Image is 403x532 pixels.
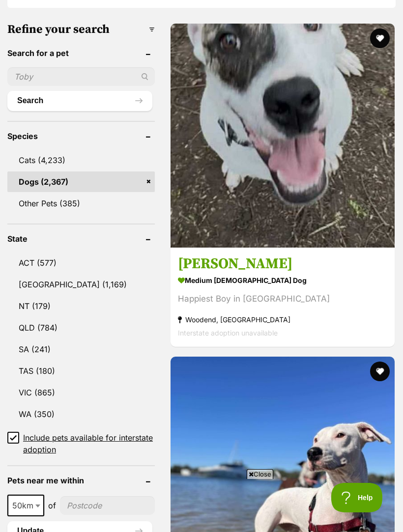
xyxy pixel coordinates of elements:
header: Pets near me within [7,476,155,485]
button: favourite [370,362,390,381]
h3: Refine your search [7,23,155,36]
a: Dogs (2,367) [7,171,155,192]
header: Search for a pet [7,49,155,57]
a: WA (350) [7,404,155,424]
a: Include pets available for interstate adoption [7,432,155,455]
strong: Woodend, [GEOGRAPHIC_DATA] [178,313,387,327]
button: Search [7,91,152,111]
span: 50km [8,499,43,512]
a: [PERSON_NAME] medium [DEMOGRAPHIC_DATA] Dog Happiest Boy in [GEOGRAPHIC_DATA] Woodend, [GEOGRAPHI... [171,248,395,347]
header: State [7,234,155,243]
header: Species [7,132,155,140]
a: SA (241) [7,339,155,360]
strong: medium [DEMOGRAPHIC_DATA] Dog [178,274,387,288]
a: Other Pets (385) [7,193,155,214]
img: Moses - Bull Arab x Australian Cattle Dog [171,24,395,248]
span: 50km [7,495,44,516]
button: favourite [370,28,390,48]
h3: [PERSON_NAME] [178,255,387,274]
a: NT (179) [7,296,155,316]
span: Include pets available for interstate adoption [23,432,155,455]
a: VIC (865) [7,382,155,403]
a: Cats (4,233) [7,150,155,170]
iframe: Advertisement [23,483,380,527]
iframe: Help Scout Beacon - Open [331,483,383,512]
input: Toby [7,67,155,86]
span: Close [247,469,273,479]
div: Happiest Boy in [GEOGRAPHIC_DATA] [178,293,387,306]
a: ACT (577) [7,252,155,273]
a: QLD (784) [7,317,155,338]
span: Interstate adoption unavailable [178,329,278,337]
a: TAS (180) [7,361,155,381]
a: [GEOGRAPHIC_DATA] (1,169) [7,274,155,295]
